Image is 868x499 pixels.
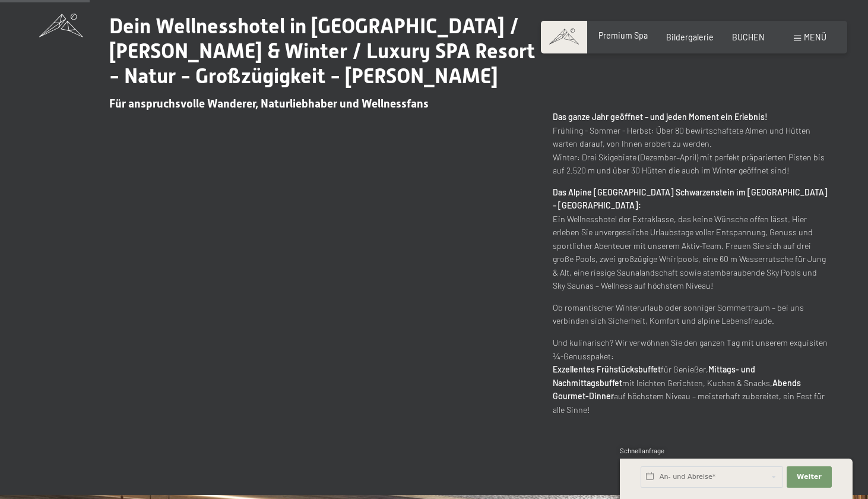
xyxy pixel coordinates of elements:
span: Weiter [797,472,822,482]
strong: Das ganze Jahr geöffnet – und jeden Moment ein Erlebnis! [553,112,768,122]
p: Und kulinarisch? Wir verwöhnen Sie den ganzen Tag mit unserem exquisiten ¾-Genusspaket: für Genie... [553,336,829,416]
p: Ob romantischer Winterurlaub oder sonniger Sommertraum – bei uns verbinden sich Sicherheit, Komfo... [553,301,829,328]
a: Premium Spa [598,30,648,40]
span: Dein Wellnesshotel in [GEOGRAPHIC_DATA] / [PERSON_NAME] & Winter / Luxury SPA Resort - Natur - Gr... [109,14,535,88]
strong: Exzellentes Frühstücksbuffet [553,364,661,374]
a: BUCHEN [732,32,765,42]
button: Weiter [787,466,832,488]
span: Menü [804,32,826,42]
span: Schnellanfrage [620,447,664,454]
span: Für anspruchsvolle Wanderer, Naturliebhaber und Wellnessfans [109,97,429,110]
a: Bildergalerie [666,32,714,42]
strong: Mittags- und Nachmittagsbuffet [553,364,755,388]
p: Ein Wellnesshotel der Extraklasse, das keine Wünsche offen lässt. Hier erleben Sie unvergessliche... [553,186,829,293]
strong: Das Alpine [GEOGRAPHIC_DATA] Schwarzenstein im [GEOGRAPHIC_DATA] – [GEOGRAPHIC_DATA]: [553,187,828,211]
p: Frühling - Sommer - Herbst: Über 80 bewirtschaftete Almen und Hütten warten darauf, von Ihnen ero... [553,110,829,178]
